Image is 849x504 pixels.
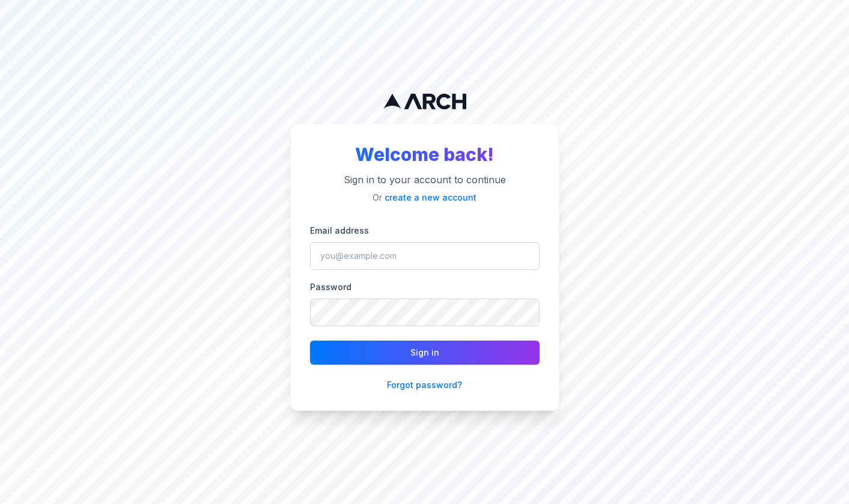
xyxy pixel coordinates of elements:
label: Email address [310,225,369,235]
button: Sign in [310,341,540,365]
p: Or [310,192,540,204]
button: Forgot password? [387,379,462,391]
a: create a new account [385,192,476,202]
label: Password [310,282,351,292]
h2: Welcome back! [310,144,540,165]
input: you@example.com [310,242,540,270]
p: Sign in to your account to continue [310,172,540,187]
